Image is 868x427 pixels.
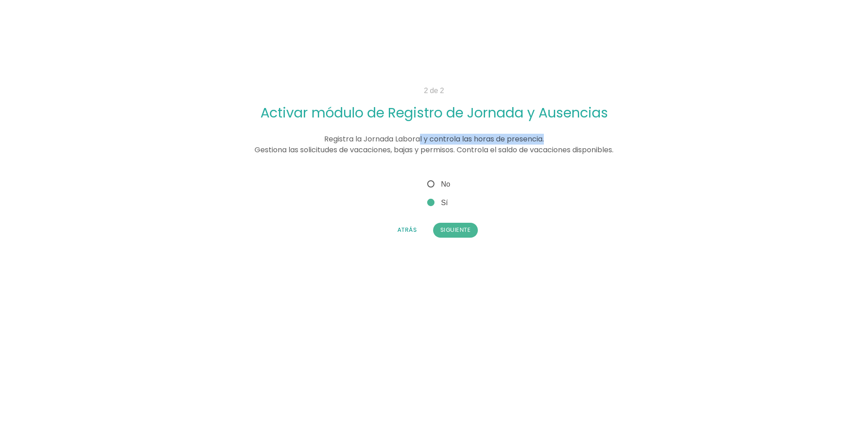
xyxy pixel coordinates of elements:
span: Sí [425,197,448,208]
button: Siguiente [433,223,478,237]
h2: Activar módulo de Registro de Jornada y Ausencias [145,105,723,120]
button: Atrás [390,223,425,237]
span: No [425,178,450,190]
span: Registra la Jornada Laboral y controla las horas de presencia. Gestiona las solicitudes de vacaci... [255,134,613,155]
p: 2 de 2 [145,85,723,96]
